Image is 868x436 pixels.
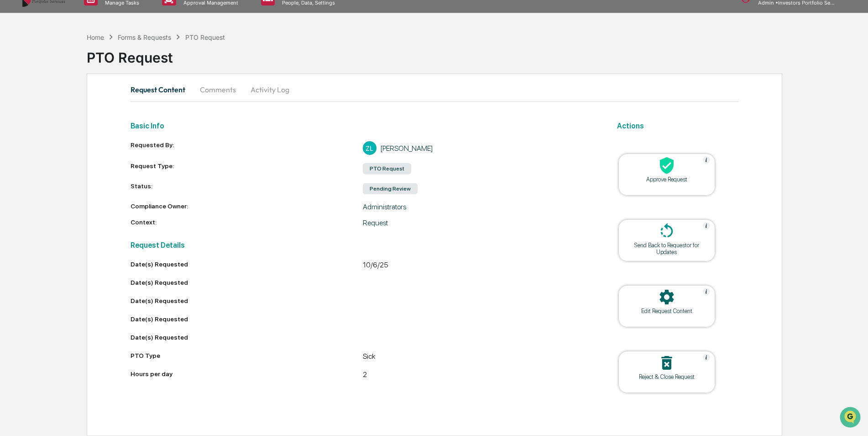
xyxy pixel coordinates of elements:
p: How can we help? [9,19,166,34]
div: Forms & Requests [118,33,171,41]
img: Help [703,288,710,295]
span: Attestations [75,115,113,124]
div: 🖐️ [9,116,16,123]
span: Pylon [91,155,110,162]
button: Activity Log [243,79,297,101]
div: ZL [363,141,376,155]
button: Comments [193,79,243,101]
div: PTO Request [87,42,868,66]
div: Sick [363,352,595,363]
div: Request [363,218,595,227]
button: Request Content [131,79,193,101]
a: 🖐️Preclearance [5,112,63,128]
iframe: Open customer support [839,406,863,431]
span: Preclearance [18,115,59,124]
img: Help [703,222,710,229]
button: Start new chat [155,73,166,84]
img: 1746055101610-c473b297-6a78-478c-a979-82029cc54cd1 [9,70,26,86]
a: Powered byPylon [64,154,110,162]
div: Approve Request [626,176,708,183]
span: Data Lookup [18,133,58,142]
div: Date(s) Requested [131,315,363,323]
div: Send Back to Requestor for Updates [626,242,708,255]
div: We're available if you need us! [31,79,115,86]
div: Context: [131,218,363,227]
div: Date(s) Requested [131,334,363,341]
h2: Basic Info [131,122,595,130]
div: Date(s) Requested [131,279,363,286]
div: Date(s) Requested [131,261,363,268]
div: 🔎 [9,133,16,141]
img: Help [703,156,710,164]
a: 🗄️Attestations [63,112,117,128]
div: Home [87,33,104,41]
div: PTO Request [363,163,411,174]
div: Edit Request Content [626,308,708,314]
div: Administrators [363,202,595,211]
div: PTO Request [185,33,225,41]
h2: Request Details [131,241,595,250]
div: secondary tabs example [131,79,738,101]
a: 🔎Data Lookup [5,129,61,145]
div: Pending Review [363,183,418,194]
div: Hours per day [131,370,363,378]
h2: Actions [617,122,738,130]
div: Request Type: [131,162,363,175]
div: Status: [131,182,363,195]
div: Requested By: [131,141,363,155]
div: Reject & Close Request [626,373,708,380]
img: Help [703,354,710,361]
div: Compliance Owner: [131,202,363,211]
div: 🗄️ [66,116,73,123]
div: Start new chat [31,70,150,79]
div: PTO Type [131,352,363,359]
div: 10/6/25 [363,261,595,271]
div: 2 [363,370,595,381]
div: [PERSON_NAME] [380,144,433,153]
div: Date(s) Requested [131,297,363,304]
